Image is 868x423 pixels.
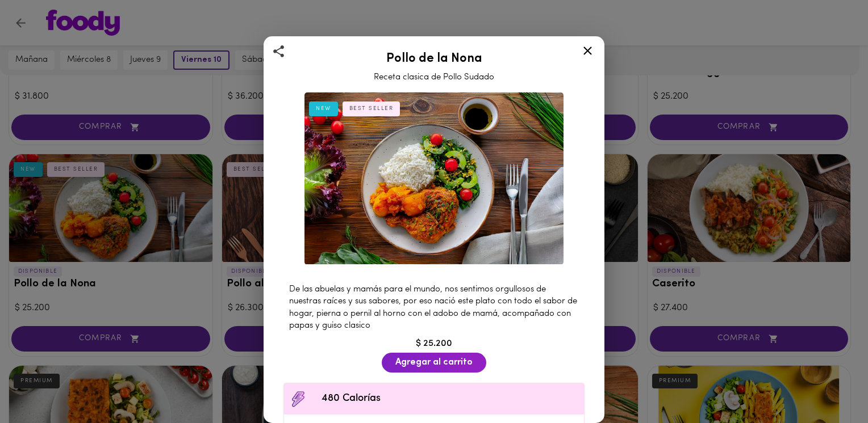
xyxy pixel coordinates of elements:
iframe: Messagebird Livechat Widget [802,357,857,412]
button: Agregar al carrito [382,353,486,373]
div: BEST SELLER [343,101,400,116]
span: 480 Calorías [322,391,578,407]
div: $ 25.200 [278,337,590,350]
img: Pollo de la Nona [304,92,564,265]
span: De las abuelas y mamás para el mundo, nos sentimos orgullosos de nuestras raíces y sus sabores, p... [289,285,577,330]
h2: Pollo de la Nona [278,52,590,66]
div: NEW [309,101,338,116]
span: Agregar al carrito [395,357,473,368]
img: Contenido calórico [290,391,307,408]
span: Receta clasica de Pollo Sudado [374,73,494,82]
